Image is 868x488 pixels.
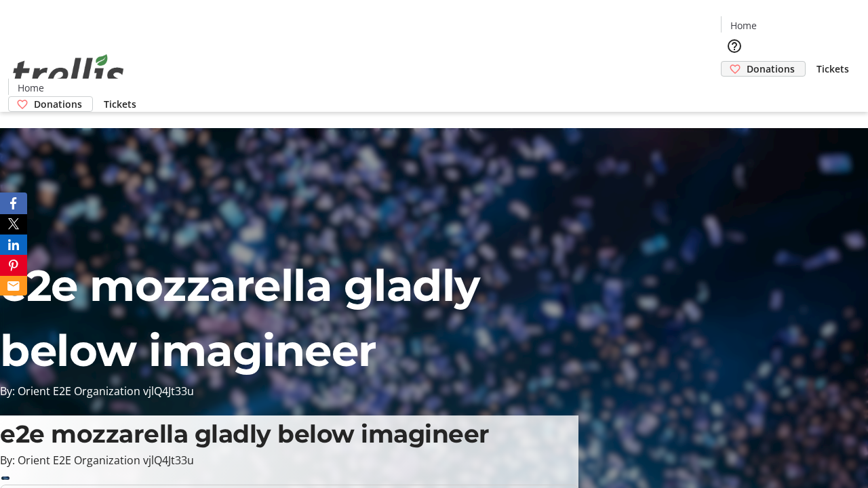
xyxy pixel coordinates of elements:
span: Tickets [816,62,849,76]
button: Cart [721,77,748,104]
a: Donations [721,61,806,77]
span: Tickets [104,97,136,111]
span: Donations [747,62,795,76]
a: Home [722,18,765,33]
span: Home [18,81,44,95]
button: Help [721,33,748,60]
a: Donations [8,96,93,112]
a: Tickets [806,62,860,76]
span: Donations [34,97,82,111]
img: Orient E2E Organization vjlQ4Jt33u's Logo [8,39,129,107]
a: Home [9,81,52,95]
span: Home [730,18,757,33]
a: Tickets [93,97,147,111]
